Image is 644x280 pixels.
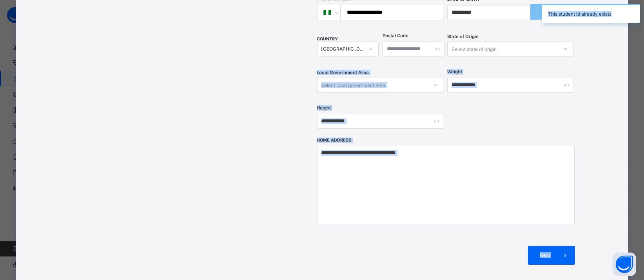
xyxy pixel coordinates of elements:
span: Local Government Area [317,70,369,75]
div: [GEOGRAPHIC_DATA] [321,46,365,52]
button: Open asap [613,253,636,276]
label: Home Address [317,138,352,143]
label: Height [317,105,331,111]
span: Next [534,252,556,258]
span: COUNTRY [317,36,338,42]
label: Weight [447,69,462,75]
label: Postal Code [383,33,408,38]
span: State of Origin [447,34,479,39]
div: Select state of origin [452,42,497,56]
div: This student id already exists [542,4,640,23]
div: Select local government area [321,78,386,93]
